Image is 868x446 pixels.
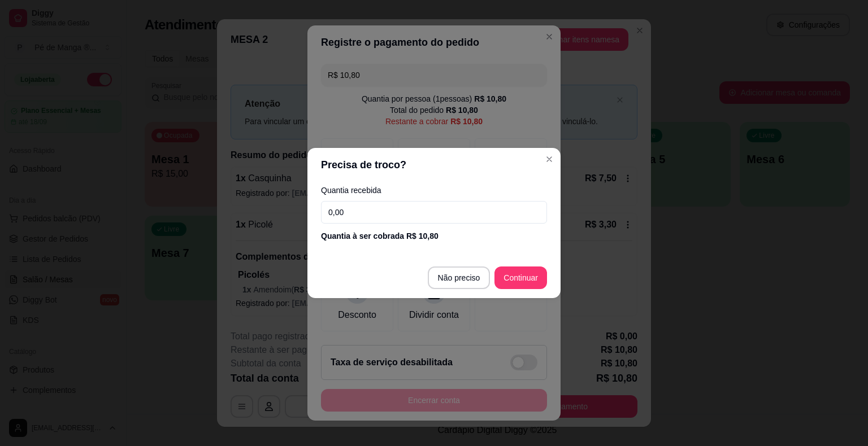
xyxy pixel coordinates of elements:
label: Quantia recebida [321,186,547,194]
header: Precisa de troco? [307,148,561,182]
div: Quantia à ser cobrada R$ 10,80 [321,230,547,242]
button: Não preciso [428,266,491,289]
button: Close [540,150,558,168]
button: Continuar [494,266,547,289]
